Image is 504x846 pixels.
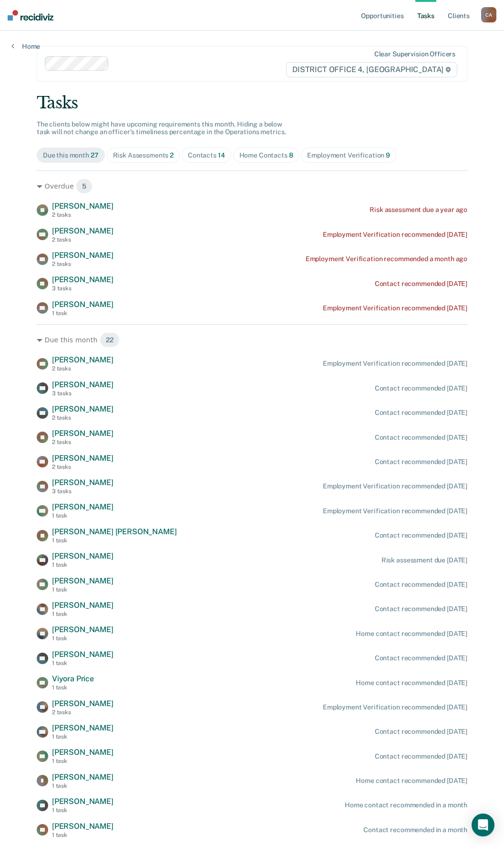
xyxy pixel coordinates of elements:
div: Contact recommended in a month [363,826,467,834]
div: 1 task [52,684,94,691]
span: 22 [100,332,120,348]
span: DISTRICT OFFICE 4, [GEOGRAPHIC_DATA] [286,62,457,77]
div: Tasks [37,93,467,113]
span: [PERSON_NAME] [52,454,113,463]
span: The clients below might have upcoming requirements this month. Hiding a below task will not chang... [37,120,286,136]
span: [PERSON_NAME] [PERSON_NAME] [52,527,177,536]
div: Contact recommended [DATE] [375,280,467,288]
span: [PERSON_NAME] [52,551,113,560]
span: 2 [170,151,174,159]
span: [PERSON_NAME] [52,380,113,389]
div: 1 task [52,611,113,617]
div: Contact recommended [DATE] [375,434,467,442]
span: 27 [91,151,99,159]
div: Due this month [43,151,99,159]
span: 9 [386,151,390,159]
div: Contact recommended [DATE] [375,384,467,392]
div: Employment Verification recommended [DATE] [323,507,467,515]
span: [PERSON_NAME] [52,822,113,831]
span: [PERSON_NAME] [52,797,113,806]
div: Contact recommended [DATE] [375,605,467,613]
div: Contact recommended [DATE] [375,409,467,417]
span: [PERSON_NAME] [52,275,113,284]
div: 2 tasks [52,439,113,445]
span: [PERSON_NAME] [52,251,113,260]
div: Home contact recommended in a month [345,801,467,809]
div: Contact recommended [DATE] [375,654,467,662]
span: [PERSON_NAME] [52,226,113,235]
div: 1 task [52,807,113,814]
div: Home contact recommended [DATE] [356,679,467,687]
span: [PERSON_NAME] [52,355,113,364]
div: Contact recommended [DATE] [375,531,467,539]
div: 3 tasks [52,285,113,292]
div: Contact recommended [DATE] [375,728,467,736]
span: [PERSON_NAME] [52,772,113,782]
span: 14 [218,151,225,159]
div: 1 task [52,310,113,317]
span: [PERSON_NAME] [52,201,113,211]
div: 1 task [52,537,177,544]
div: 3 tasks [52,390,113,397]
span: Viyora Price [52,674,94,683]
button: CA [481,7,496,22]
div: Due this month 22 [37,332,467,348]
div: 1 task [52,733,113,740]
a: Home [11,42,40,51]
div: Home contact recommended [DATE] [356,630,467,638]
div: Risk assessment due a year ago [370,206,467,214]
span: 5 [76,179,93,194]
div: C A [481,7,496,22]
div: Contacts [188,151,225,159]
div: Employment Verification recommended [DATE] [323,231,467,239]
div: 3 tasks [52,488,113,495]
div: Contact recommended [DATE] [375,581,467,589]
span: [PERSON_NAME] [52,723,113,732]
div: 2 tasks [52,261,113,267]
img: Recidiviz [8,10,53,21]
span: [PERSON_NAME] [52,748,113,757]
div: 2 tasks [52,236,113,243]
div: Employment Verification recommended [DATE] [323,482,467,490]
div: 2 tasks [52,709,113,716]
div: 1 task [52,586,113,593]
span: [PERSON_NAME] [52,429,113,438]
div: Employment Verification recommended [DATE] [323,304,467,312]
span: [PERSON_NAME] [52,404,113,413]
div: 1 task [52,635,113,642]
div: 2 tasks [52,211,113,218]
span: [PERSON_NAME] [52,576,113,585]
div: 2 tasks [52,464,113,470]
div: 1 task [52,512,113,519]
div: Employment Verification recommended a month ago [306,255,467,263]
div: Clear supervision officers [374,50,455,58]
span: [PERSON_NAME] [52,699,113,708]
div: Employment Verification recommended [DATE] [323,360,467,368]
div: 1 task [52,561,113,568]
span: 8 [289,151,293,159]
div: 1 task [52,832,113,838]
div: 1 task [52,660,113,666]
div: 1 task [52,758,113,764]
span: [PERSON_NAME] [52,625,113,634]
div: Employment Verification [307,151,390,159]
span: [PERSON_NAME] [52,502,113,511]
div: Home contact recommended [DATE] [356,777,467,785]
span: [PERSON_NAME] [52,478,113,487]
div: Risk assessment due [DATE] [381,556,467,564]
div: Contact recommended [DATE] [375,458,467,466]
div: Overdue 5 [37,179,467,194]
div: Risk Assessments [113,151,174,159]
span: [PERSON_NAME] [52,300,113,309]
div: Contact recommended [DATE] [375,752,467,761]
div: 2 tasks [52,414,113,421]
div: 1 task [52,783,113,789]
div: Home Contacts [239,151,293,159]
span: [PERSON_NAME] [52,650,113,659]
div: Employment Verification recommended [DATE] [323,703,467,711]
div: 2 tasks [52,365,113,372]
span: [PERSON_NAME] [52,601,113,610]
div: Open Intercom Messenger [472,814,494,836]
